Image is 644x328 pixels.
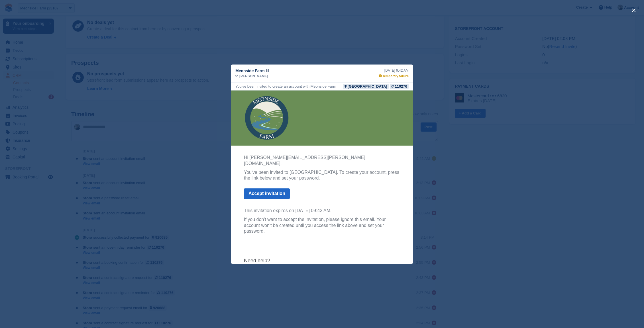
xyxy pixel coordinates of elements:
div: You've been invited to create an account with Meonside Farm [235,84,336,89]
div: [GEOGRAPHIC_DATA] [348,84,387,89]
div: Temporary failure [379,74,409,79]
p: If you don't want to accept the invitation, please ignore this email. Your account won't be creat... [13,126,169,144]
a: Accept invitation [13,98,59,108]
span: Meonside Farm [235,68,265,74]
h6: Need help? [13,167,169,174]
img: icon-info-grey-7440780725fd019a000dd9b08b2336e03edf1995a4989e88bcd33f0948082b44.svg [266,69,269,72]
div: [DATE] 9:42 AM [379,68,409,73]
a: 110276 [390,84,409,89]
button: close [629,6,638,15]
span: [PERSON_NAME] [239,74,268,79]
div: 110276 [395,84,407,89]
p: Hi [PERSON_NAME][EMAIL_ADDRESS][PERSON_NAME][DOMAIN_NAME], [13,64,169,76]
img: Meonside Farm Logo [13,5,59,51]
a: [GEOGRAPHIC_DATA] [343,84,389,89]
span: to [235,74,238,79]
p: This invitation expires on [DATE] 09:42 AM. [13,117,169,123]
p: You've been invited to [GEOGRAPHIC_DATA]. To create your account, press the link below and set yo... [13,79,169,91]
